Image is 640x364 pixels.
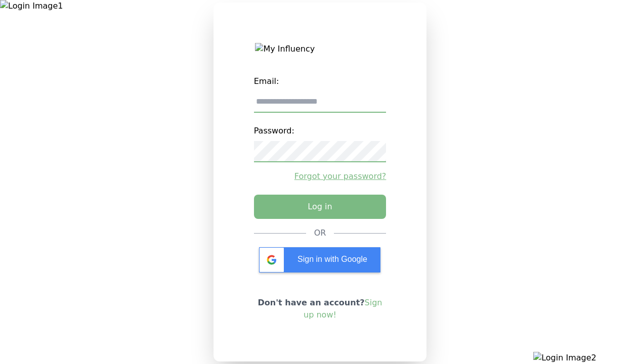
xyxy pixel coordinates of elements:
[297,255,367,263] span: Sign in with Google
[259,247,380,272] div: Sign in with Google
[254,170,387,183] a: Forgot your password?
[254,297,387,321] p: Don't have an account?
[314,227,326,239] div: OR
[254,71,387,92] label: Email:
[254,121,387,141] label: Password:
[254,195,387,219] button: Log in
[533,352,640,364] img: Login Image2
[255,43,385,55] img: My Influency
